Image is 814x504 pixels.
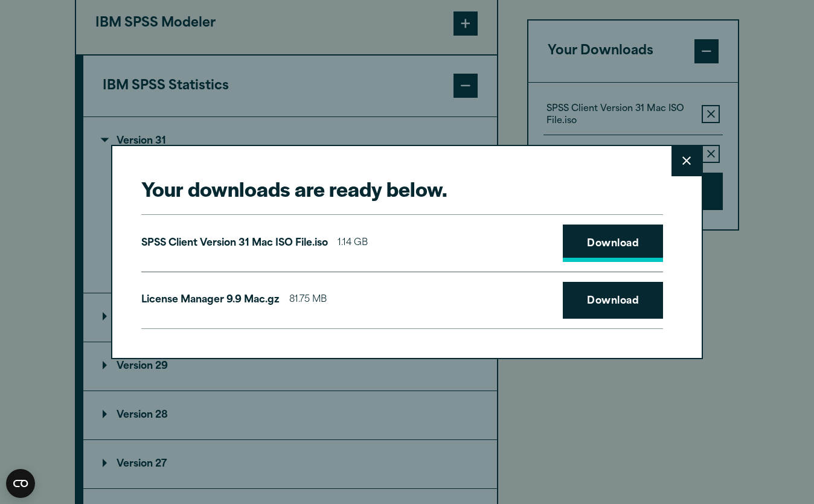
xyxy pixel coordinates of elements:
a: Download [563,282,663,319]
h2: Your downloads are ready below. [141,175,663,202]
p: SPSS Client Version 31 Mac ISO File.iso [141,235,328,252]
button: Open CMP widget [6,469,35,498]
p: License Manager 9.9 Mac.gz [141,292,280,309]
span: 1.14 GB [338,235,368,252]
a: Download [563,225,663,262]
span: 81.75 MB [289,292,327,309]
